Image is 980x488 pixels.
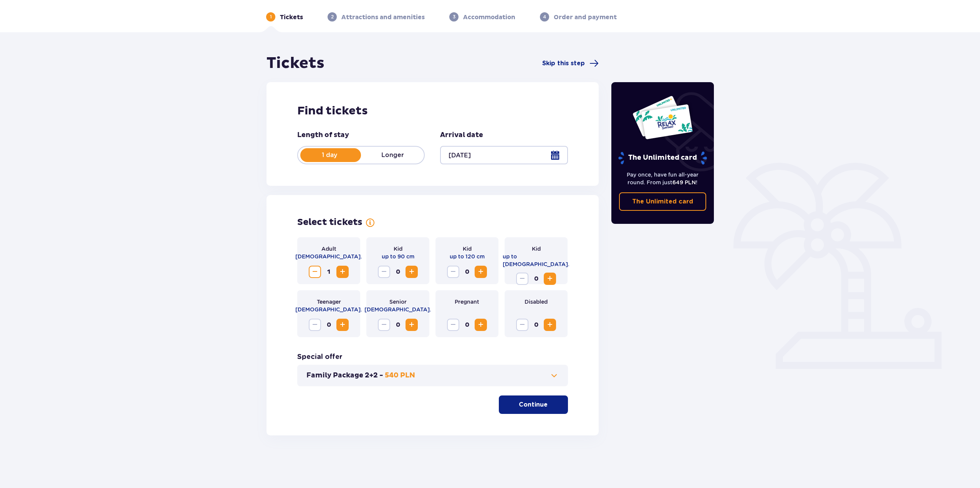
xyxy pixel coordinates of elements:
img: Two entry cards to Suntago with the word 'UNLIMITED RELAX', featuring a white background with tro... [632,95,693,140]
a: Skip this step [542,59,599,68]
span: 0 [392,266,404,278]
p: Accommodation [463,13,515,22]
button: Family Package 2+2 -540 PLN [306,371,559,380]
p: [DEMOGRAPHIC_DATA]. [295,253,362,260]
span: 649 PLN [672,179,696,185]
span: 0 [323,319,335,331]
button: Decrease [447,319,459,331]
span: 0 [530,273,542,285]
p: Pay once, have fun all-year round. From just ! [619,171,707,186]
button: Increase [544,319,556,331]
p: Longer [361,151,424,159]
h2: Select tickets [297,217,363,228]
p: up to [DEMOGRAPHIC_DATA]. [503,253,569,268]
h1: Tickets [267,54,324,73]
div: 4Order and payment [540,12,617,22]
p: Kid [463,245,472,253]
span: 0 [392,319,404,331]
a: The Unlimited card [619,192,707,211]
span: Skip this step [542,59,585,68]
p: Pregnant [455,298,479,306]
p: Length of stay [297,131,349,140]
p: The Unlimited card [617,151,708,165]
p: [DEMOGRAPHIC_DATA]. [364,306,431,313]
p: Attractions and amenities [341,13,425,22]
p: Adult [321,245,336,253]
h2: Find tickets [297,104,568,118]
p: Family Package 2+2 - [306,371,383,380]
button: Increase [406,319,418,331]
button: Increase [475,266,487,278]
p: The Unlimited card [632,197,693,206]
p: Tickets [280,13,303,22]
button: Increase [475,319,487,331]
button: Continue [499,395,568,414]
p: Kid [394,245,402,253]
button: Decrease [516,273,528,285]
p: 4 [543,13,546,20]
p: up to 90 cm [382,253,414,260]
button: Increase [336,266,349,278]
h3: Special offer [297,352,343,362]
button: Increase [406,266,418,278]
button: Increase [544,273,556,285]
div: 2Attractions and amenities [328,12,425,22]
p: 1 day [298,151,361,159]
p: Arrival date [440,131,483,140]
p: Disabled [525,298,548,306]
p: [DEMOGRAPHIC_DATA]. [295,306,362,313]
span: 0 [461,319,473,331]
span: 0 [461,266,473,278]
span: 1 [323,266,335,278]
button: Decrease [309,319,321,331]
span: 0 [530,319,542,331]
p: Teenager [317,298,341,306]
p: 1 [270,13,272,20]
button: Increase [336,319,349,331]
button: Decrease [378,266,390,278]
p: Continue [519,400,548,409]
button: Decrease [447,266,459,278]
p: 540 PLN [385,371,415,380]
p: 2 [331,13,334,20]
p: up to 120 cm [450,253,485,260]
div: 3Accommodation [449,12,515,22]
button: Decrease [378,319,390,331]
p: 3 [453,13,455,20]
p: Order and payment [554,13,617,22]
div: 1Tickets [266,12,303,22]
p: Senior [389,298,407,306]
p: Kid [532,245,541,253]
button: Decrease [516,319,528,331]
button: Decrease [309,266,321,278]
